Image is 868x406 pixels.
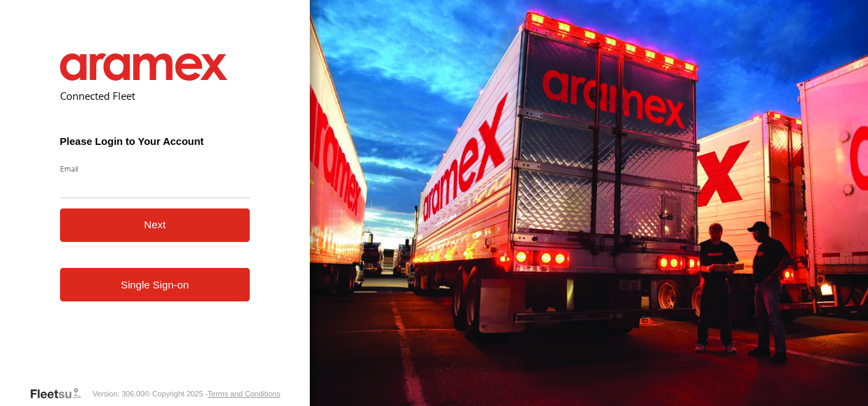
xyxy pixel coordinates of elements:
div: © Copyright 2025 - [145,390,280,398]
img: Aramex [60,53,228,81]
a: Single Sign-on [60,268,250,301]
a: Terms and Conditions [207,390,280,398]
label: Email [60,163,250,174]
a: Visit our Website [29,387,92,401]
h2: Connected Fleet [60,89,250,103]
div: Version: 306.00 [92,390,144,398]
button: Next [60,208,250,242]
h3: Please Login to Your Account [60,135,250,147]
